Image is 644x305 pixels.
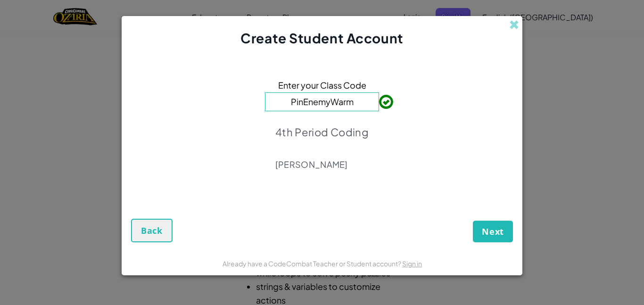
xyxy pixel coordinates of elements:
[473,221,513,242] button: Next
[275,125,369,139] p: 4th Period Coding
[240,30,403,46] span: Create Student Account
[223,259,402,268] span: Already have a CodeCombat Teacher or Student account?
[275,159,369,170] p: [PERSON_NAME]
[402,259,422,268] a: Sign in
[482,226,504,237] span: Next
[141,225,163,236] span: Back
[278,78,366,92] span: Enter your Class Code
[131,219,173,242] button: Back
